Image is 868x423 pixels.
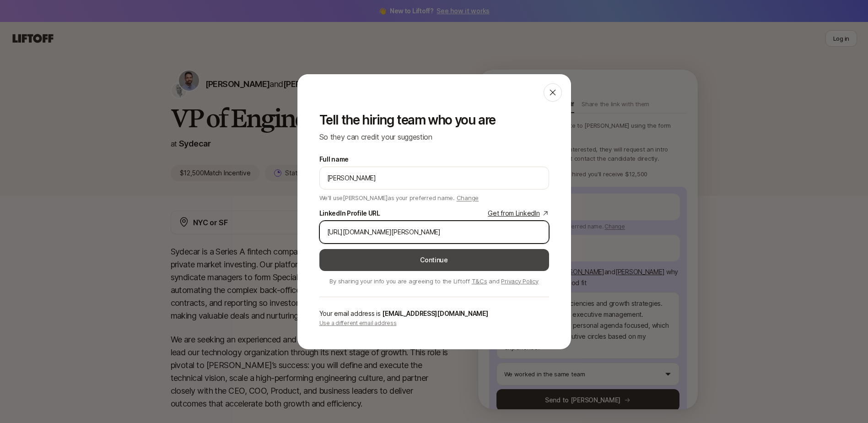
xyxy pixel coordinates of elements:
p: So they can credit your suggestion [319,131,549,143]
p: Use a different email address [319,319,549,327]
p: Tell the hiring team who you are [319,113,549,127]
a: Get from LinkedIn [488,208,549,219]
button: Continue [319,249,549,271]
span: [EMAIL_ADDRESS][DOMAIN_NAME] [382,309,488,317]
p: We'll use [PERSON_NAME] as your preferred name. [319,191,479,202]
p: By sharing your info you are agreeing to the Liftoff and [319,277,549,286]
label: Full name [319,154,349,165]
span: Change [457,194,479,201]
input: e.g. Melanie Perkins [327,173,541,184]
a: T&Cs [472,277,487,285]
p: Your email address is [319,308,549,319]
input: e.g. https://www.linkedin.com/in/melanie-perkins [327,227,541,238]
a: Privacy Policy [501,277,538,285]
div: LinkedIn Profile URL [319,208,380,219]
